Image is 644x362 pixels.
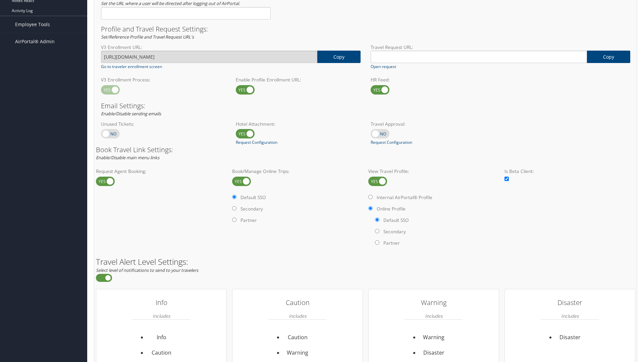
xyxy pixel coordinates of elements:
[371,139,412,145] a: Request Configuration
[101,76,226,83] label: V3 Enrollment Process:
[268,296,327,309] h3: Caution
[96,168,227,175] label: Request Agent Booking:
[555,330,585,345] li: Disaster
[153,309,170,322] em: Includes
[96,146,635,153] h3: Book Travel Link Settings:
[101,34,194,40] em: Set/Reference Profile and Travel Request URL's
[240,205,263,212] label: Secondary
[240,194,266,201] label: Default SSO
[101,44,361,51] label: V3 Enrollment URL:
[283,345,312,361] li: Warning
[587,51,630,63] a: copy
[15,16,50,33] span: Employee Tools
[283,330,312,345] li: Caution
[15,33,55,50] span: AirPortal® Admin
[383,240,400,246] label: Partner
[101,0,240,6] em: Set the URL where a user will be directed after logging out of AirPortal.
[371,44,630,51] label: Travel Request URL:
[101,64,162,70] a: Go to traveler enrollment screen
[317,51,361,63] a: copy
[419,345,448,361] li: Disaster
[101,103,630,109] h3: Email Settings:
[236,121,361,127] label: Hotel Attachment:
[236,76,361,83] label: Enable Profile Enrollment URL:
[504,168,635,175] label: Is Beta Client:
[419,330,448,345] li: Warning
[561,309,579,322] em: Includes
[96,155,159,161] em: Enable/Disable main menu links
[240,217,257,224] label: Partner
[377,205,406,212] label: Online Profile
[377,194,432,201] label: Internal AirPortal® Profile
[383,217,409,224] label: Default SSO
[132,296,191,309] h3: Info
[368,168,499,175] label: View Travel Profile:
[425,309,442,322] em: Includes
[147,345,176,361] li: Caution
[371,121,495,127] label: Travel Approval:
[147,330,176,345] li: Info
[101,111,161,117] em: Enable/Disable sending emails
[96,267,198,273] em: Select level of notifications to send to your travelers
[101,121,226,127] label: Unused Tickets:
[232,168,363,175] label: Book/Manage Online Trips:
[289,309,306,322] em: Includes
[371,64,396,70] a: Open request
[96,258,635,266] h2: Travel Alert Level Settings:
[236,139,277,145] a: Request Configuration
[541,296,599,309] h3: Disaster
[383,228,406,235] label: Secondary
[101,26,630,33] h3: Profile and Travel Request Settings:
[405,296,463,309] h3: Warning
[371,76,495,83] label: HR Feed:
